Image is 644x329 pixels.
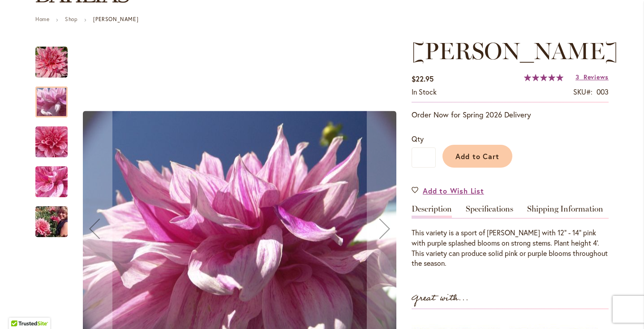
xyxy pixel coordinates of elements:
[466,205,513,218] a: Specifications
[584,73,609,81] span: Reviews
[527,205,603,218] a: Shipping Information
[412,37,618,65] span: [PERSON_NAME]
[19,158,84,206] img: MAKI
[7,297,32,322] iframe: Launch Accessibility Center
[575,73,580,81] span: 3
[35,16,49,22] a: Home
[93,16,138,22] strong: [PERSON_NAME]
[412,291,469,306] strong: Great with...
[412,109,609,120] p: Order Now for Spring 2026 Delivery
[412,186,484,196] a: Add to Wish List
[35,38,77,78] div: MAKI
[412,205,452,218] a: Description
[35,197,68,237] div: MAKI
[412,74,434,83] span: $22.95
[35,117,77,157] div: MAKI
[575,73,609,81] a: 3 Reviews
[597,87,609,97] div: 003
[35,46,68,78] img: MAKI
[524,74,563,81] div: 100%
[573,87,592,96] strong: SKU
[412,134,424,143] span: Qty
[423,186,484,196] span: Add to Wish List
[412,228,609,268] div: This variety is a sport of [PERSON_NAME] with 12" - 14" pink with purple splashed blooms on stron...
[65,16,77,22] a: Shop
[19,200,84,243] img: MAKI
[455,152,500,161] span: Add to Cart
[35,78,77,117] div: MAKI
[412,87,437,97] div: Availability
[35,157,77,197] div: MAKI
[412,87,437,96] span: In stock
[442,145,512,168] button: Add to Cart
[412,205,609,268] div: Detailed Product Info
[19,112,84,173] img: MAKI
